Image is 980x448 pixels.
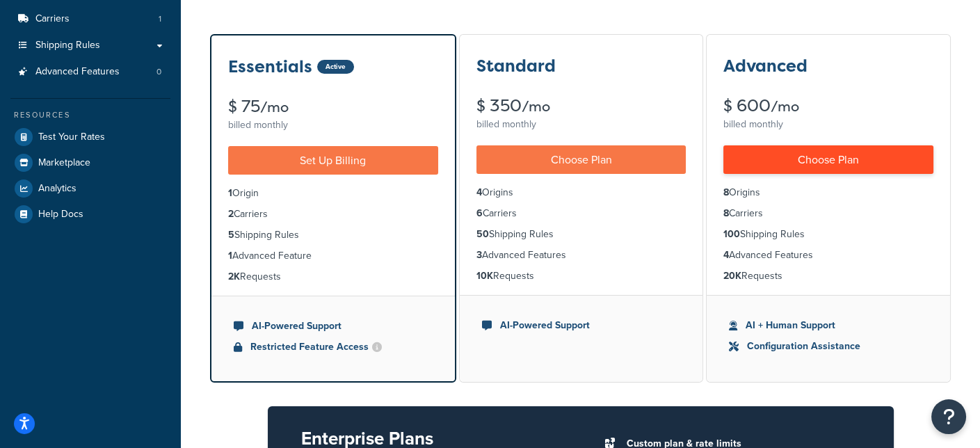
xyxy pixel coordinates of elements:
strong: 50 [476,227,489,241]
div: billed monthly [723,115,933,134]
li: Carriers [228,207,438,222]
li: Shipping Rules [476,227,686,242]
strong: 4 [723,248,729,262]
li: Advanced Features [10,59,170,85]
span: Shipping Rules [35,40,100,51]
a: Choose Plan [476,145,686,174]
strong: 1 [228,186,232,200]
li: AI + Human Support [729,318,928,333]
li: Carriers [723,206,933,221]
span: Help Docs [38,209,83,221]
div: billed monthly [476,115,686,134]
a: Carriers 1 [10,6,170,32]
strong: 100 [723,227,740,241]
div: Resources [10,109,170,121]
small: /mo [260,97,289,117]
h3: Essentials [228,58,312,76]
li: Configuration Assistance [729,339,928,354]
li: Advanced Feature [228,248,438,264]
div: Active [317,60,354,74]
span: Analytics [38,183,77,195]
a: Shipping Rules [10,33,170,58]
strong: 20K [723,269,741,283]
h3: Standard [476,57,556,75]
li: Advanced Features [723,248,933,263]
li: Shipping Rules [228,227,438,243]
strong: 3 [476,248,482,262]
span: 0 [156,66,161,78]
strong: 8 [723,185,729,200]
li: Requests [723,269,933,284]
h3: Advanced [723,57,808,75]
strong: 8 [723,206,729,221]
a: Set Up Billing [228,146,438,175]
li: Carriers [10,6,170,32]
strong: 2K [228,269,240,284]
div: $ 600 [723,97,933,115]
strong: 10K [476,269,493,283]
button: Open Resource Center [931,399,966,434]
small: /mo [771,97,799,116]
li: Requests [476,269,686,284]
li: Carriers [476,206,686,221]
strong: 2 [228,207,234,221]
span: Test Your Rates [38,131,105,143]
li: AI-Powered Support [482,318,681,333]
div: $ 350 [476,97,686,115]
strong: 5 [228,227,234,242]
strong: 6 [476,206,483,221]
a: Marketplace [10,150,170,175]
li: Advanced Features [476,248,686,263]
li: Origins [476,185,686,200]
small: /mo [522,97,550,116]
li: Requests [228,269,438,285]
a: Advanced Features 0 [10,59,170,85]
div: $ 75 [228,98,438,115]
div: billed monthly [228,115,438,135]
span: 1 [159,13,161,25]
li: Shipping Rules [723,227,933,242]
a: Choose Plan [723,145,933,174]
a: Help Docs [10,202,170,227]
span: Advanced Features [35,66,120,78]
strong: 1 [228,248,232,263]
a: Test Your Rates [10,125,170,150]
strong: 4 [476,185,482,200]
li: Restricted Feature Access [234,339,433,355]
span: Marketplace [38,157,90,169]
li: Origin [228,186,438,201]
li: Origins [723,185,933,200]
a: Analytics [10,176,170,201]
span: Carriers [35,13,70,25]
li: AI-Powered Support [234,319,433,334]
